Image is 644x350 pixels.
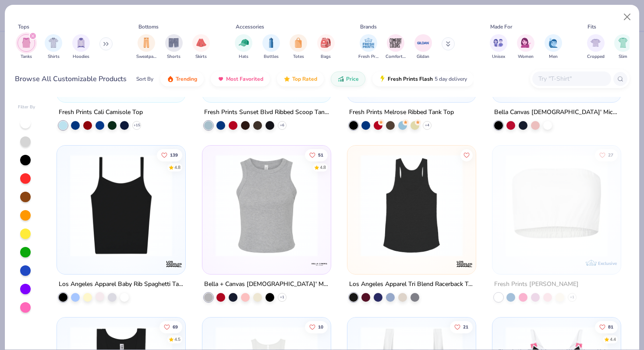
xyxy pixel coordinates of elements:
[217,75,224,82] img: most_fav.gif
[386,34,406,60] button: filter button
[618,38,628,48] img: Slim Image
[280,123,284,128] span: + 6
[311,255,328,273] img: Bella + Canvas logo
[174,336,180,343] div: 4.5
[235,34,252,60] button: filter button
[614,34,632,60] button: filter button
[204,107,329,118] div: Fresh Prints Sunset Blvd Ribbed Scoop Tank Top
[386,54,406,60] span: Comfort Colors
[169,38,179,48] img: Shorts Image
[66,154,177,257] img: cbf11e79-2adf-4c6b-b19e-3da42613dd1b
[18,34,35,60] div: filter for Tanks
[545,34,562,60] button: filter button
[388,75,433,82] span: Fresh Prints Flash
[518,54,534,60] span: Women
[236,23,264,31] div: Accessories
[15,74,127,84] div: Browse All Customizable Products
[165,34,183,60] button: filter button
[490,34,507,60] div: filter for Unisex
[142,38,151,48] img: Sweatpants Image
[608,325,613,329] span: 81
[467,154,578,257] img: 2d0be1f3-a619-475a-b686-9ed7ea26fb8d
[494,107,619,118] div: Bella Canvas [DEMOGRAPHIC_DATA]' Micro Ribbed Scoop Tank
[72,34,90,60] button: filter button
[73,54,89,60] span: Hoodies
[239,38,249,48] img: Hats Image
[417,54,429,60] span: Gildan
[456,255,473,273] img: Los Angeles Apparel logo
[262,34,280,60] button: filter button
[21,38,31,48] img: Tanks Image
[372,71,474,86] button: Fresh Prints Flash5 day delivery
[290,34,307,60] button: filter button
[358,34,379,60] button: filter button
[136,75,153,83] div: Sort By
[204,279,329,290] div: Bella + Canvas [DEMOGRAPHIC_DATA]' Micro Ribbed Racerback Tank
[277,71,324,86] button: Top Rated
[417,36,430,50] img: Gildan Image
[587,54,605,60] span: Cropped
[358,34,379,60] div: filter for Fresh Prints
[192,34,210,60] button: filter button
[45,34,62,60] button: filter button
[21,54,32,60] span: Tanks
[362,36,375,50] img: Fresh Prints Image
[435,74,467,84] span: 5 day delivery
[72,34,90,60] div: filter for Hoodies
[346,75,359,82] span: Price
[587,34,605,60] div: filter for Cropped
[521,38,531,48] img: Women Image
[490,34,507,60] button: filter button
[389,36,402,50] img: Comfort Colors Image
[619,54,627,60] span: Slim
[136,34,156,60] div: filter for Sweatpants
[318,153,323,157] span: 51
[608,153,613,157] span: 27
[226,75,263,82] span: Most Favorited
[463,325,468,329] span: 21
[321,54,331,60] span: Bags
[304,321,327,333] button: Like
[595,321,618,333] button: Like
[134,123,140,128] span: + 15
[166,255,183,273] img: Los Angeles Apparel logo
[501,154,612,257] img: efee32c2-9ea2-4f57-b6b4-349390c7468f
[317,34,335,60] div: filter for Bags
[450,321,473,333] button: Like
[211,154,322,257] img: 52992e4f-a45f-431a-90ff-fda9c8197133
[264,54,279,60] span: Bottles
[414,34,432,60] button: filter button
[59,279,184,290] div: Los Angeles Apparel Baby Rib Spaghetti Tank
[317,34,335,60] button: filter button
[173,325,178,329] span: 69
[196,38,206,48] img: Skirts Image
[356,154,467,257] img: 12e9b750-c9ca-4f39-83d7-d405b90701a3
[239,54,248,60] span: Hats
[165,34,183,60] div: filter for Shorts
[595,149,618,161] button: Like
[494,279,579,290] div: Fresh Prints [PERSON_NAME]
[195,54,207,60] span: Skirts
[160,71,204,86] button: Trending
[549,54,558,60] span: Men
[492,54,505,60] span: Unisex
[349,279,474,290] div: Los Angeles Apparel Tri Blend Racerback Tank 3.7oz
[280,295,284,300] span: + 1
[167,54,180,60] span: Shorts
[138,23,159,31] div: Bottoms
[319,164,326,171] div: 4.8
[587,34,605,60] button: filter button
[59,107,143,118] div: Fresh Prints Cali Camisole Top
[591,38,601,48] img: Cropped Image
[18,104,35,111] div: Filter By
[587,23,596,31] div: Fits
[414,34,432,60] div: filter for Gildan
[294,38,303,48] img: Totes Image
[493,38,503,48] img: Unisex Image
[48,54,60,60] span: Shirts
[192,34,210,60] div: filter for Skirts
[159,321,182,333] button: Like
[610,336,616,343] div: 4.4
[304,149,327,161] button: Like
[331,71,365,86] button: Price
